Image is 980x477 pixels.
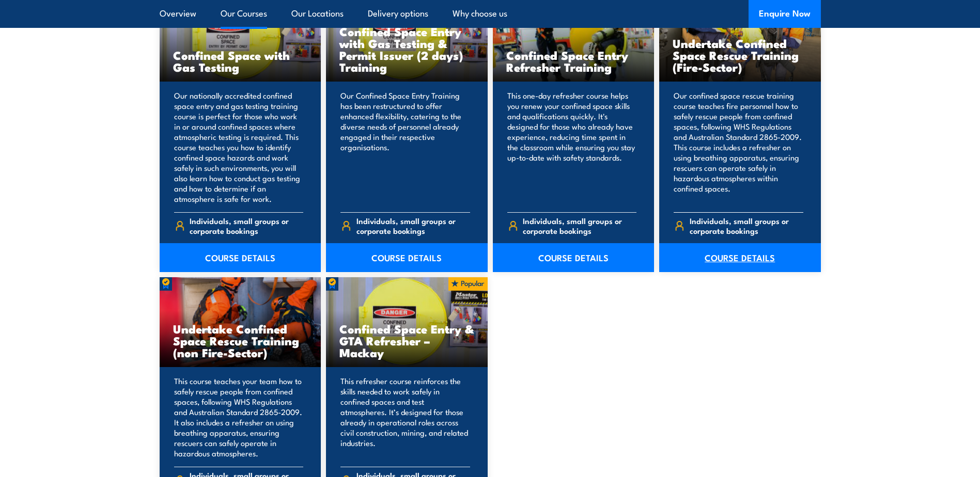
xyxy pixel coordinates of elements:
h3: Undertake Confined Space Rescue Training (non Fire-Sector) [173,323,308,358]
p: This one-day refresher course helps you renew your confined space skills and qualifications quick... [507,90,637,204]
p: Our confined space rescue training course teaches fire personnel how to safely rescue people from... [674,90,803,204]
span: Individuals, small groups or corporate bookings [190,216,303,235]
a: COURSE DETAILS [326,243,488,272]
a: COURSE DETAILS [160,243,321,272]
span: Individuals, small groups or corporate bookings [356,216,470,235]
h3: Confined Space Entry Refresher Training [506,49,641,73]
p: Our Confined Space Entry Training has been restructured to offer enhanced flexibility, catering t... [340,90,470,204]
span: Individuals, small groups or corporate bookings [523,216,636,235]
a: COURSE DETAILS [493,243,655,272]
p: This course teaches your team how to safely rescue people from confined spaces, following WHS Reg... [174,376,304,458]
p: This refresher course reinforces the skills needed to work safely in confined spaces and test atm... [340,376,470,458]
p: Our nationally accredited confined space entry and gas testing training course is perfect for tho... [174,90,304,204]
h3: Confined Space Entry with Gas Testing & Permit Issuer (2 days) Training [339,25,474,73]
span: Individuals, small groups or corporate bookings [690,216,803,235]
a: COURSE DETAILS [659,243,821,272]
h3: Confined Space Entry & GTA Refresher – Mackay [339,323,474,358]
h3: Undertake Confined Space Rescue Training (Fire-Sector) [673,37,807,73]
h3: Confined Space with Gas Testing [173,49,308,73]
